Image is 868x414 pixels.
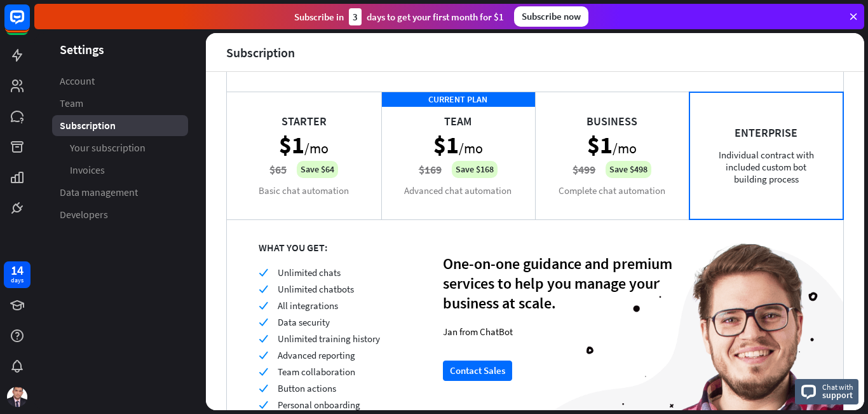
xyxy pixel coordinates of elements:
span: Team [60,97,83,110]
span: Data management [60,186,138,199]
i: check [259,301,268,310]
span: Developers [60,208,108,221]
span: support [822,389,853,401]
div: Subscribe now [514,6,588,27]
span: Unlimited chats [278,266,341,279]
button: Contact Sales [443,361,512,381]
i: check [259,334,268,343]
span: Chat with [822,381,853,393]
a: Developers [52,204,188,225]
div: days [11,276,24,285]
span: Your subscription [70,141,146,155]
span: Advanced reporting [278,349,355,361]
a: Invoices [52,160,188,181]
a: Team [52,93,188,114]
span: Team collaboration [278,366,355,378]
a: Account [52,71,188,92]
a: 14 days [4,261,31,288]
i: check [259,284,268,294]
i: check [259,383,268,393]
span: All integrations [278,300,338,312]
i: check [259,367,268,376]
div: 14 [11,265,24,276]
a: Data management [52,182,188,203]
div: Jan from ChatBot [443,326,678,338]
i: check [259,317,268,327]
i: check [259,350,268,360]
span: Unlimited training history [278,333,380,345]
div: WHAT YOU GET: [259,241,443,254]
button: Open LiveChat chat widget [10,5,48,43]
span: Account [60,74,95,88]
div: Subscribe in days to get your first month for $1 [294,8,504,25]
div: One-on-one guidance and premium services to help you manage your business at scale. [443,254,678,313]
a: Your subscription [52,137,188,158]
span: Data security [278,316,330,328]
span: Subscription [60,119,116,132]
i: check [259,268,268,277]
span: Button actions [278,382,336,394]
span: Unlimited chatbots [278,283,354,295]
header: Settings [34,41,206,58]
span: Personal onboarding [278,399,360,411]
i: check [259,400,268,410]
div: 3 [349,8,362,25]
div: Subscription [226,45,295,60]
span: Invoices [70,163,105,177]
